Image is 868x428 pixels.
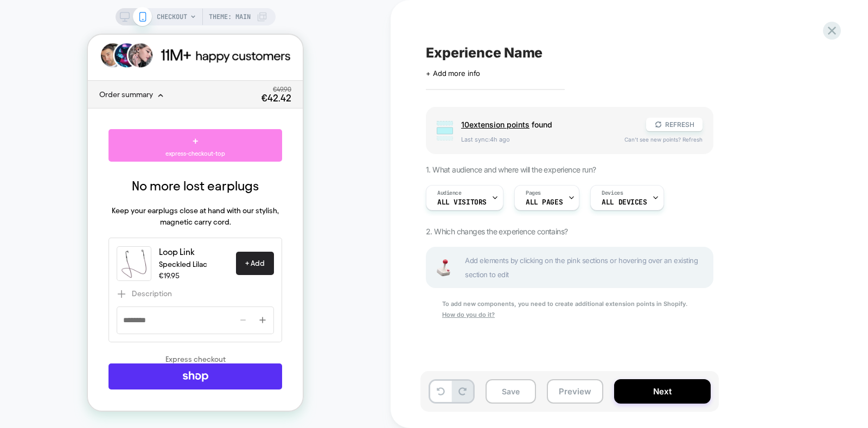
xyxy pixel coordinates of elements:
[174,58,203,68] strong: €42.42
[432,259,454,276] img: Joystick
[547,379,603,404] button: Preview
[602,199,647,206] span: ALL DEVICES
[437,199,487,206] span: All Visitors
[426,299,713,321] div: To add new components, you need to create additional extension points in Shopify.
[157,8,187,25] span: CHECKOUT
[21,361,105,387] iframe: Pay with PayPal
[426,44,542,61] span: Experience Name
[526,189,541,197] span: Pages
[29,212,63,246] img: Speckled Lilac
[44,143,171,160] h2: No more lost earplugs
[21,319,194,387] section: Express checkout
[646,118,703,131] button: REFRESH
[461,136,614,143] span: Last sync: 4h ago
[437,189,462,197] span: Audience
[624,136,703,143] span: Can't see new points? Refresh
[111,361,195,387] iframe: Pay with Google Pay
[442,311,495,318] u: How do you do it?
[78,319,138,330] h3: Express checkout
[614,379,711,404] button: Next
[21,170,194,193] p: Keep your earplugs close at hand with our stylish, magnetic carry cord.
[71,226,119,234] span: Speckled Lilac
[602,189,623,197] span: Devices
[209,8,251,25] span: Theme: MAIN
[11,56,65,64] span: Order summary
[71,213,107,222] strong: Loop Link
[426,227,567,236] span: 2. Which changes the experience contains?
[21,329,194,355] a: Shop Pay
[486,379,536,404] button: Save
[461,120,529,129] span: 10 extension point s
[526,199,563,206] span: ALL PAGES
[165,276,184,295] button: Increase Quantity
[465,253,707,282] span: Add elements by clicking on the pink sections or hovering over an existing section to edit
[71,237,92,245] span: €19.95
[461,120,635,129] span: found
[78,114,137,124] span: express-checkout-top
[148,217,186,240] button: Add Speckled Lilac Loop Link to cart
[426,165,596,174] span: 1. What audience and where will the experience run?
[21,203,194,308] section: Offer Carousel
[105,98,111,114] span: +
[185,51,203,58] s: €49.90
[426,69,480,78] span: + Add more info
